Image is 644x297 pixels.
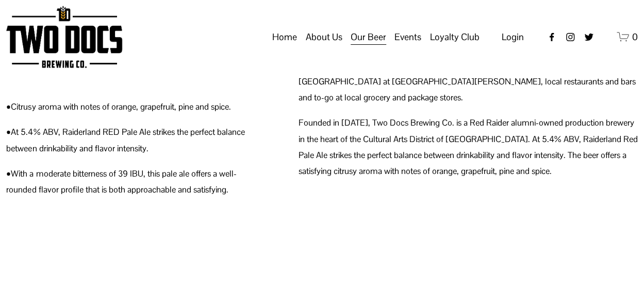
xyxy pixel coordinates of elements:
a: instagram-unauth [565,32,575,42]
span: Login [502,31,524,43]
p: Founded in [DATE], Two Docs Brewing Co. is a Red Raider alumni-owned production brewery in the he... [299,115,638,179]
a: 0 items in cart [617,30,638,43]
span: About Us [306,28,342,46]
span: 0 [632,31,638,43]
a: folder dropdown [394,27,421,47]
a: folder dropdown [306,27,342,47]
span: Events [394,28,421,46]
p: •At 5.4% ABV, Raiderland RED Pale Ale strikes the perfect balance between drinkability and flavor... [6,124,266,156]
span: Loyalty Club [430,28,479,46]
a: Login [502,28,524,46]
span: Our Beer [351,28,386,46]
p: •Citrusy aroma with notes of orange, grapefruit, pine and spice. [6,99,266,115]
img: Two Docs Brewing Co. [6,6,122,68]
a: Facebook [547,32,557,42]
a: twitter-unauth [584,32,594,42]
a: folder dropdown [430,27,479,47]
a: folder dropdown [351,27,386,47]
p: •With a moderate bitterness of 39 IBU, this pale ale offers a well-rounded flavor profile that is... [6,166,266,198]
a: Home [272,27,297,47]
